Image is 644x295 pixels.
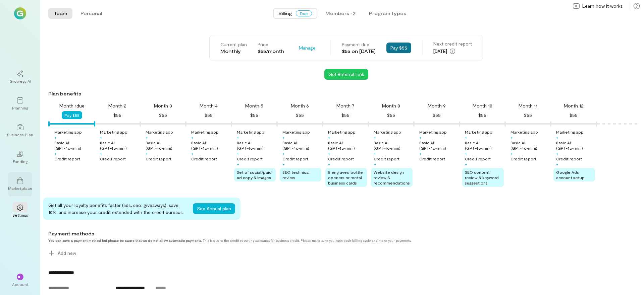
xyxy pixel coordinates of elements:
span: Due [296,10,312,16]
span: Website design review & recommendations [374,170,410,185]
div: Price [258,41,284,48]
button: Manage [295,43,320,53]
a: Settings [8,199,32,223]
div: + [419,151,422,156]
div: Marketing app [465,129,492,135]
div: Payment methods [48,230,582,237]
button: BillingDue [273,8,317,19]
div: Month 8 [382,102,400,109]
div: + [556,161,558,167]
div: Marketing app [511,129,538,135]
div: + [328,151,330,156]
div: $55 [478,111,486,119]
div: Members · 2 [325,10,356,17]
div: Basic AI (GPT‑4o‑mini) [419,140,458,151]
div: Settings [12,212,28,218]
button: Team [48,8,72,19]
div: + [100,151,102,156]
div: Account [12,282,29,287]
div: + [282,135,285,140]
div: Basic AI (GPT‑4o‑mini) [511,140,549,151]
div: + [191,135,194,140]
span: 5 engraved bottle openers or metal business cards [328,170,363,185]
div: Current plan [220,41,247,48]
span: Manage [299,45,316,51]
div: Credit report [511,156,536,161]
div: + [282,161,285,167]
div: Plan benefits [48,90,641,97]
div: Marketing app [54,129,82,135]
div: $55 [113,111,121,119]
a: Growegy AI [8,65,32,89]
div: Month 12 [564,102,584,109]
div: + [191,151,194,156]
a: Funding [8,145,32,169]
div: + [54,135,57,140]
div: Credit report [374,156,399,161]
button: See Annual plan [193,203,235,214]
div: Marketing app [328,129,356,135]
div: $55 [159,111,167,119]
div: $55 on [DATE] [342,48,376,55]
span: Billing [278,10,292,17]
div: Basic AI (GPT‑4o‑mini) [282,140,321,151]
div: + [511,135,513,140]
div: Marketing app [237,129,264,135]
div: Next credit report [433,41,472,47]
a: Business Plan [8,119,32,143]
div: Credit report [282,156,308,161]
div: + [328,161,330,167]
div: Basic AI (GPT‑4o‑mini) [328,140,367,151]
div: Month 7 [336,102,355,109]
div: [DATE] [433,47,472,55]
button: Program types [364,8,412,19]
div: Month 4 [200,102,218,109]
div: + [374,135,376,140]
div: Credit report [419,156,445,161]
div: + [465,135,467,140]
div: + [54,151,57,156]
div: + [328,135,330,140]
div: + [511,151,513,156]
div: Month 11 [519,102,537,109]
div: Marketing app [374,129,401,135]
button: Get Referral Link [324,69,368,80]
div: $55 [387,111,395,119]
div: Marketing app [191,129,219,135]
div: Month 2 [108,102,126,109]
div: $55 [296,111,304,119]
div: Credit report [100,156,126,161]
div: + [237,151,239,156]
div: + [146,135,148,140]
button: Pay $55 [62,111,82,119]
span: SEO content review & keyword suggestions [465,170,499,185]
div: Month 6 [291,102,309,109]
div: Basic AI (GPT‑4o‑mini) [374,140,413,151]
a: Marketplace [8,172,32,196]
div: $55 [524,111,532,119]
div: Growegy AI [9,78,31,84]
strong: You can save a payment method but please be aware that we do not allow automatic payments. [48,238,202,242]
div: $55/month [258,48,284,55]
div: Basic AI (GPT‑4o‑mini) [465,140,504,151]
div: + [465,161,467,167]
div: + [374,161,376,167]
div: Credit report [237,156,263,161]
div: + [282,151,285,156]
div: Basic AI (GPT‑4o‑mini) [100,140,139,151]
div: Basic AI (GPT‑4o‑mini) [191,140,230,151]
div: Marketing app [100,129,127,135]
div: Marketplace [8,186,33,191]
div: + [100,135,102,140]
div: Basic AI (GPT‑4o‑mini) [146,140,184,151]
div: $55 [433,111,441,119]
div: + [465,151,467,156]
div: Payment due [342,41,376,48]
div: $55 [570,111,578,119]
div: + [237,135,239,140]
button: Pay $55 [386,43,411,53]
div: Planning [12,105,28,110]
div: Marketing app [556,129,584,135]
div: Marketing app [282,129,310,135]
